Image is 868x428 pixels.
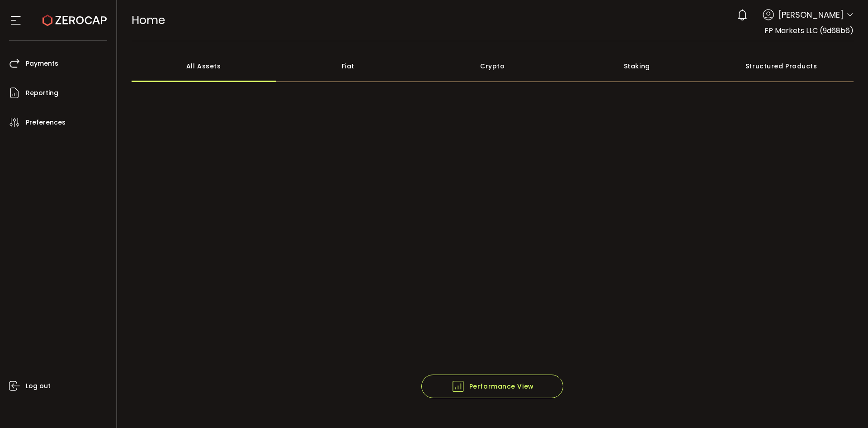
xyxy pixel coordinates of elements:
div: Fiat [276,50,420,82]
div: Staking [565,50,709,82]
span: Performance View [451,380,534,393]
span: Log out [26,380,51,393]
div: Structured Products [709,50,854,82]
span: Payments [26,57,58,70]
div: Crypto [420,50,565,82]
div: All Assets [132,50,276,82]
span: Reporting [26,87,58,100]
span: [PERSON_NAME] [778,9,844,21]
span: Home [132,12,165,28]
span: Preferences [26,116,66,129]
button: Performance View [421,375,563,398]
span: FP Markets LLC (9d68b6) [764,25,854,36]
